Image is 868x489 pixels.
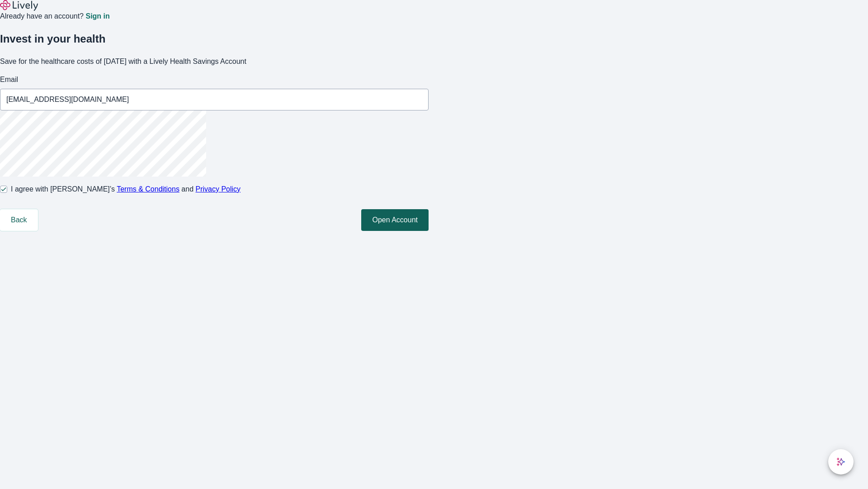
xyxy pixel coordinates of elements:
span: I agree with [PERSON_NAME]’s and [11,184,241,195]
a: Sign in [85,13,109,20]
a: Terms & Conditions [117,185,179,193]
svg: Lively AI Assistant [836,457,845,466]
button: Open Account [361,209,429,231]
a: Privacy Policy [196,185,241,193]
button: chat [828,449,854,475]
